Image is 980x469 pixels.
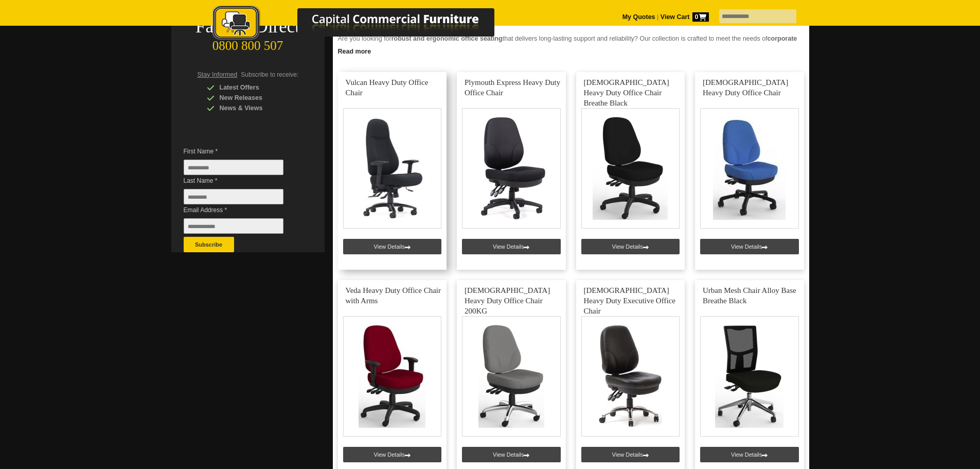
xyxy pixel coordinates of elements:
[198,71,238,78] span: Stay Informed
[207,93,305,103] div: New Releases
[338,33,804,64] p: Are you looking for that delivers long-lasting support and reliability? Our collection is crafted...
[184,205,299,215] span: Email Address *
[171,20,325,34] div: Factory Direct
[241,71,298,78] span: Subscribe to receive:
[184,146,299,157] span: First Name *
[207,103,305,113] div: News & Views
[184,189,283,204] input: Last Name *
[184,5,544,46] a: Capital Commercial Furniture Logo
[333,44,809,57] a: Click to read more
[184,5,544,43] img: Capital Commercial Furniture Logo
[184,237,234,252] button: Subscribe
[184,160,283,175] input: First Name *
[184,176,299,186] span: Last Name *
[171,33,325,53] div: 0800 800 507
[658,13,708,21] a: View Cart0
[184,218,283,234] input: Email Address *
[661,13,709,21] strong: View Cart
[692,12,709,22] span: 0
[207,82,305,93] div: Latest Offers
[622,13,655,21] a: My Quotes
